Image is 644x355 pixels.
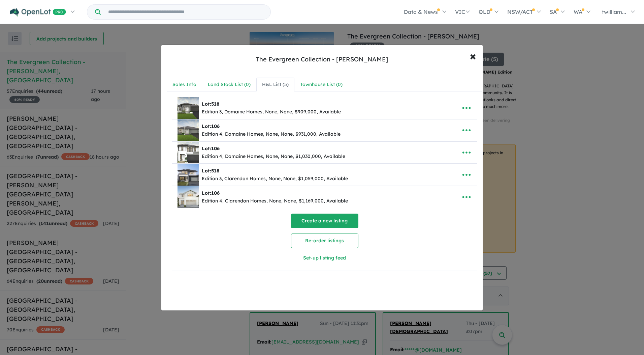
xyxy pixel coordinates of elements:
[202,197,348,205] div: Edition 4, Clarendon Homes, None, None, $1,169,000, Available
[202,123,220,129] b: Lot:
[202,108,341,116] div: Edition 3, Domaine Homes, None, None, $909,000, Available
[291,214,358,228] button: Create a new listing
[291,234,358,248] button: Re-order listings
[202,101,219,107] b: Lot:
[202,153,345,161] div: Edition 4, Domaine Homes, None, None, $1,030,000, Available
[178,164,199,186] img: The%20Evergreen%20Collection%20-%20Calderwood%20-%20Lot%20518___1753970342.jpg
[208,81,251,89] div: Land Stock List ( 0 )
[202,145,220,152] b: Lot:
[211,168,219,174] span: 518
[172,81,196,89] div: Sales Info
[202,190,220,196] b: Lot:
[10,8,66,17] img: Openlot PRO Logo White
[211,145,220,152] span: 106
[178,97,199,119] img: The%20Evergreen%20Collection%20-%20Calderwood%20-%20Lot%20518___1753967333.jpg
[211,190,220,196] span: 106
[102,5,269,19] input: Try estate name, suburb, builder or developer
[202,130,341,138] div: Edition 4, Domaine Homes, None, None, $931,000, Available
[178,186,199,208] img: The%20Evergreen%20Collection%20-%20Calderwood%20-%20Lot%20106___1753971443.jpg
[211,123,220,129] span: 106
[602,8,626,15] span: twilliam...
[256,55,388,64] div: The Evergreen Collection - [PERSON_NAME]
[211,101,219,107] span: 518
[262,81,289,89] div: H&L List ( 5 )
[178,119,199,141] img: The%20Evergreen%20Collection%20-%20Calderwood%20-%20Lot%20Lot%20106___1753967631.jpg
[178,142,199,163] img: The%20Evergreen%20Collection%20-%20Calderwood%20-%20Lot%20106___1753969721.jpg
[300,81,343,89] div: Townhouse List ( 0 )
[202,168,219,174] b: Lot:
[248,251,401,265] button: Set-up listing feed
[202,175,348,183] div: Edition 3, Clarendon Homes, None, None, $1,059,000, Available
[470,49,476,63] span: ×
